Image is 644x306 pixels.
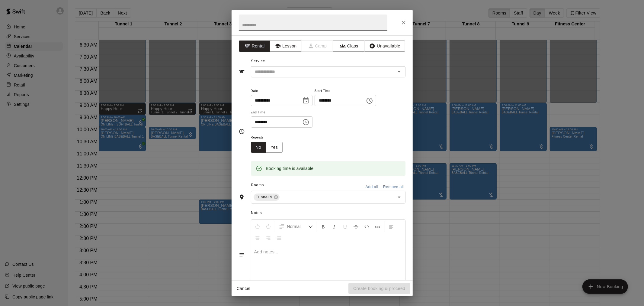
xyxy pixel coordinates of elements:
button: Format Italics [329,221,339,232]
span: Tunnel 9 [254,194,275,200]
span: Notes [251,208,405,218]
button: Add all [362,182,382,192]
button: Right Align [263,232,274,243]
button: Close [398,17,409,28]
button: Redo [263,221,274,232]
button: Insert Link [373,221,383,232]
button: Center Align [252,232,263,243]
button: Unavailable [365,41,405,52]
button: Remove all [382,182,405,192]
button: Choose time, selected time is 12:30 PM [300,116,312,128]
button: No [251,142,266,153]
span: End Time [251,109,312,117]
svg: Service [239,69,245,75]
span: Start Time [315,87,376,95]
span: Repeats [251,134,288,142]
span: Service [251,59,265,63]
button: Choose date, selected date is Oct 11, 2025 [300,95,312,107]
button: Class [333,41,365,52]
button: Choose time, selected time is 12:00 PM [364,95,376,107]
button: Open [395,67,403,76]
div: outlined button group [251,142,283,153]
button: Undo [252,221,263,232]
button: Yes [266,142,283,153]
button: Format Underline [340,221,350,232]
button: Format Strikethrough [351,221,361,232]
button: Justify Align [274,232,284,243]
svg: Rooms [239,194,245,200]
button: Lesson [270,41,302,52]
button: Rental [239,41,271,52]
span: Camps can only be created in the Services page [302,41,334,52]
button: Left Align [386,221,396,232]
svg: Notes [239,252,245,258]
svg: Timing [239,129,245,135]
div: Booking time is available [266,163,314,174]
button: Cancel [234,283,253,294]
span: Rooms [251,183,264,187]
div: Tunnel 9 [254,194,280,201]
button: Insert Code [362,221,372,232]
span: Date [251,87,312,95]
button: Formatting Options [276,221,316,232]
button: Open [395,193,403,201]
button: Format Bold [318,221,328,232]
span: Normal [287,223,308,229]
